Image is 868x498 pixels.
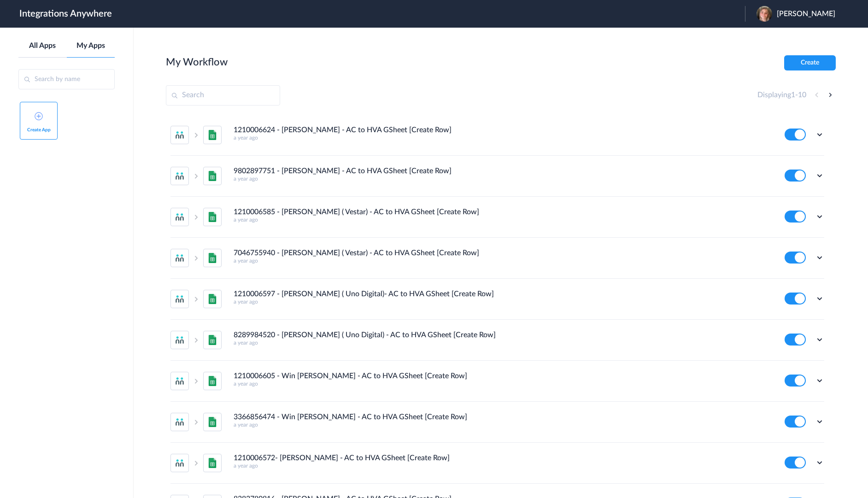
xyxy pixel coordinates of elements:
h4: 3366856474 - Win [PERSON_NAME] - AC to HVA GSheet [Create Row] [234,413,467,422]
a: My Apps [67,41,115,50]
h4: 8289984520 - [PERSON_NAME] ( Uno Digital) - AC to HVA GSheet [Create Row] [234,331,496,340]
h4: 1210006585 - [PERSON_NAME] ( Vestar) - AC to HVA GSheet [Create Row] [234,208,479,217]
button: Create [784,55,836,70]
span: 10 [798,91,806,99]
h4: Displaying - [757,91,806,100]
span: Create App [24,127,53,133]
h4: 1210006572- [PERSON_NAME] - AC to HVA GSheet [Create Row] [234,454,450,463]
h5: a year ago [234,135,772,141]
a: All Apps [18,41,67,50]
span: 1 [791,91,795,99]
span: [PERSON_NAME] [777,10,835,18]
h5: a year ago [234,176,772,182]
h5: a year ago [234,258,772,264]
h5: a year ago [234,463,772,469]
h4: 9802897751 - [PERSON_NAME] - AC to HVA GSheet [Create Row] [234,167,452,176]
h4: 7046755940 - [PERSON_NAME] ( Vestar) - AC to HVA GSheet [Create Row] [234,249,479,258]
img: profile-2.jpg [757,6,772,22]
img: add-icon.svg [35,112,43,120]
h5: a year ago [234,381,772,387]
h5: a year ago [234,299,772,305]
h2: My Workflow [166,56,228,68]
h1: Integrations Anywhere [19,8,112,19]
h5: a year ago [234,422,772,428]
h4: 1210006597 - [PERSON_NAME] ( Uno Digital)- AC to HVA GSheet [Create Row] [234,290,494,299]
h5: a year ago [234,217,772,223]
h4: 1210006605 - Win [PERSON_NAME] - AC to HVA GSheet [Create Row] [234,372,467,381]
input: Search [166,85,280,105]
h4: 1210006624 - [PERSON_NAME] - AC to HVA GSheet [Create Row] [234,126,452,135]
input: Search by name [18,69,115,89]
h5: a year ago [234,340,772,346]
